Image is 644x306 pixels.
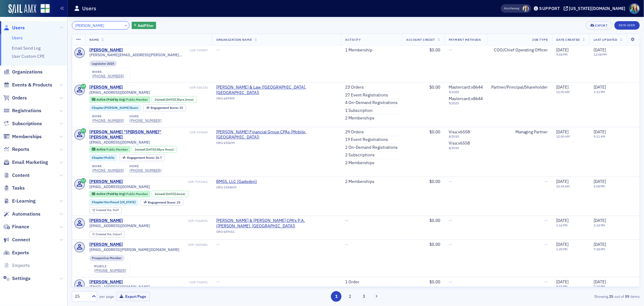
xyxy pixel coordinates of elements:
[146,148,174,151] div: (48yrs 9mos)
[216,129,337,140] a: [PERSON_NAME] Financial Group CPAs (Mobile, [GEOGRAPHIC_DATA])
[586,21,612,30] button: Export
[166,97,175,102] span: [DATE]
[12,198,36,204] span: E-Learning
[96,233,122,236] div: Import
[130,164,162,168] div: home
[119,154,165,161] div: Engagement Score: 26.7
[3,24,25,31] a: Users
[8,4,36,14] a: SailAMX
[216,218,337,229] a: [PERSON_NAME] & [PERSON_NAME] CPA's P.A. ([PERSON_NAME], [GEOGRAPHIC_DATA])
[345,37,361,42] span: Activity
[429,179,440,184] span: $0.00
[89,255,125,261] div: Prospective Member
[138,23,154,28] span: Add Filter
[132,146,177,153] div: Joined: 1976-12-13 00:00:00
[556,242,569,247] span: [DATE]
[556,179,569,184] span: [DATE]
[345,116,374,121] a: 2 Memberships
[166,192,185,196] div: (4mos)
[92,200,104,204] span: Chapter :
[345,137,388,142] a: 19 Event Registrations
[132,22,156,29] button: AddFilter
[216,129,337,140] span: Anthony Financial Group CPAs (Mobile, AL)
[126,192,148,196] span: Public Member
[345,85,364,90] a: 23 Orders
[12,249,29,256] span: Exports
[556,47,569,53] span: [DATE]
[216,179,271,184] a: BMSS, LLC (Gadsden)
[594,47,606,53] span: [DATE]
[89,53,208,57] span: [PERSON_NAME][EMAIL_ADDRESS][PERSON_NAME][DOMAIN_NAME]
[12,45,40,51] a: Email Send Log
[345,108,373,113] a: 1 Subscription
[556,52,568,57] time: 9:24 PM
[89,85,123,90] a: [PERSON_NAME]
[12,146,29,153] span: Reports
[358,291,369,302] button: 3
[124,243,208,247] div: USR-1820886
[449,96,483,101] span: Mastercard : x8644
[449,47,452,53] span: —
[556,218,569,223] span: [DATE]
[96,192,126,196] span: Active (Paid by Org)
[595,24,608,27] div: Export
[94,268,126,273] div: [PHONE_NUMBER]
[345,93,388,98] a: 27 Event Registrations
[3,146,29,153] a: Reports
[89,96,151,103] div: Active (Paid by Org): Active (Paid by Org): Public Member
[36,4,50,14] a: View Homepage
[545,279,548,285] span: —
[449,90,483,94] span: 9 / 2025
[92,70,124,74] div: work
[123,22,129,28] button: ×
[345,160,374,166] a: 2 Memberships
[345,291,355,302] button: 2
[216,185,271,191] div: ORG-1554839
[429,129,440,135] span: $0.00
[594,37,617,42] span: Last Updated
[89,146,131,153] div: Active: Active: Public Member
[449,84,483,90] span: Mastercard : x8644
[143,105,186,111] div: Engagement Score: 25
[594,52,607,57] time: 12:08 PM
[3,159,48,166] a: Email Marketing
[89,191,151,197] div: Active (Paid by Org): Active (Paid by Org): Public Member
[12,185,25,191] span: Tasks
[92,118,124,123] a: [PHONE_NUMBER]
[12,275,30,282] span: Settings
[151,106,180,110] span: Engagement Score :
[491,129,548,135] div: Managing Partner
[127,156,162,159] div: 26.7
[166,192,175,196] span: [DATE]
[556,129,569,135] span: [DATE]
[106,147,128,151] span: Public Member
[124,280,208,284] div: USR-754491
[12,82,52,88] span: Events & Products
[3,249,29,256] a: Exports
[614,21,640,30] a: New User
[12,236,30,243] span: Connect
[92,156,114,160] a: Chapter:Mobile
[345,100,398,106] a: 4 On-Demand Registrations
[126,97,148,102] span: Public Member
[449,101,483,105] span: 9 / 2025
[216,96,337,103] div: ORG-649909
[594,129,606,135] span: [DATE]
[491,47,548,53] div: COO/Chief Operating Officer
[92,200,136,204] a: Chapter:Northeast [US_STATE]
[92,74,124,78] a: [PHONE_NUMBER]
[89,47,123,53] a: [PERSON_NAME]
[594,134,605,138] time: 9:11 AM
[116,292,150,301] button: Export Page
[96,209,119,212] div: Staff
[130,168,162,173] a: [PHONE_NUMBER]
[594,223,605,227] time: 1:14 PM
[3,82,52,88] a: Events & Products
[345,152,375,158] a: 2 Subscriptions
[89,285,150,289] span: [EMAIL_ADDRESS][DOMAIN_NAME]
[545,242,548,247] span: —
[216,85,337,95] span: Wear Howell Strickland Quinn & Law (Decatur, AL)
[12,172,30,179] span: Content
